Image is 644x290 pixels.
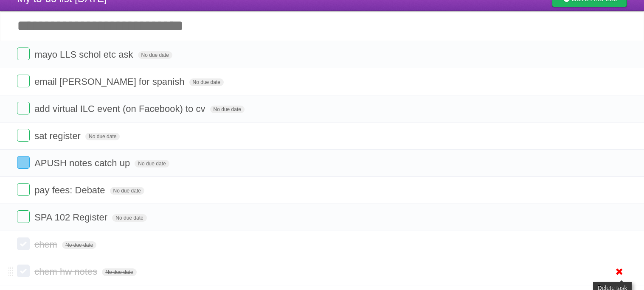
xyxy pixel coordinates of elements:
span: No due date [112,214,146,222]
span: chem [34,239,59,250]
label: Done [17,75,30,87]
label: Done [17,102,30,114]
span: No due date [210,106,245,113]
span: email [PERSON_NAME] for spanish [34,76,186,87]
label: Done [17,237,30,250]
label: Done [17,265,30,277]
span: pay fees: Debate [34,185,107,195]
span: SPA 102 Register [34,212,110,223]
span: APUSH notes catch up [34,158,132,168]
span: No due date [189,78,224,86]
span: mayo LLS schol etc ask [34,49,135,60]
span: add virtual ILC event (on Facebook) to cv [34,103,207,114]
span: No due date [102,268,136,276]
label: Done [17,210,30,223]
label: Done [17,129,30,142]
span: No due date [110,187,144,195]
span: No due date [138,51,172,59]
label: Done [17,47,30,60]
span: No due date [85,133,120,140]
span: No due date [62,241,96,249]
span: No due date [135,160,169,167]
label: Done [17,183,30,196]
span: chem hw notes [34,266,99,277]
span: sat register [34,131,83,141]
label: Done [17,156,30,169]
